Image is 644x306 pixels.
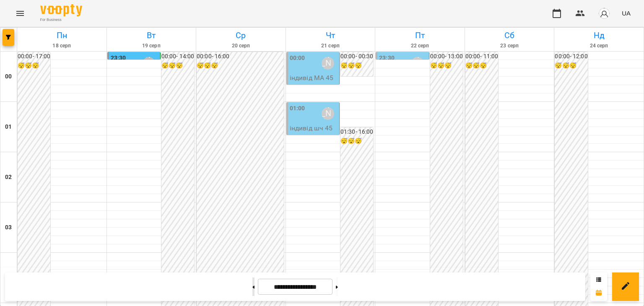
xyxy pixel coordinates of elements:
[108,29,195,42] h6: Вт
[340,127,373,137] h6: 01:30 - 16:00
[340,137,373,146] h6: 😴😴😴
[556,42,642,50] h6: 24 серп
[377,29,463,42] h6: Пт
[466,29,553,42] h6: Сб
[5,173,12,182] h6: 02
[40,4,82,16] img: Voopty Logo
[379,54,395,63] label: 23:30
[5,223,12,232] h6: 03
[465,61,498,70] h6: 😴😴😴
[111,54,126,63] label: 23:30
[290,104,305,113] label: 01:00
[18,29,105,42] h6: Пн
[411,57,424,70] div: Мосюра Лариса
[290,73,338,103] p: індивід МА 45 хв - Сугоняко Платон
[555,52,587,61] h6: 00:00 - 12:00
[5,122,12,132] h6: 01
[466,42,553,50] h6: 23 серп
[197,61,284,70] h6: 😴😴😴
[5,72,12,81] h6: 00
[340,52,373,61] h6: 00:00 - 00:30
[197,42,284,50] h6: 20 серп
[18,42,105,50] h6: 18 серп
[287,42,374,50] h6: 21 серп
[161,61,194,70] h6: 😴😴😴
[322,107,334,120] div: Мосюра Лариса
[197,29,284,42] h6: Ср
[622,9,631,18] span: UA
[618,5,634,21] button: UA
[465,52,498,61] h6: 00:00 - 11:00
[197,52,284,61] h6: 00:00 - 16:00
[18,61,50,70] h6: 😴😴😴
[322,57,334,70] div: Мосюра Лариса
[161,52,194,61] h6: 00:00 - 14:00
[556,29,642,42] h6: Нд
[18,52,50,61] h6: 00:00 - 17:00
[555,61,587,70] h6: 😴😴😴
[430,61,463,70] h6: 😴😴😴
[108,42,195,50] h6: 19 серп
[290,54,305,63] label: 00:00
[598,8,610,19] img: avatar_s.png
[377,42,463,50] h6: 22 серп
[287,29,374,42] h6: Чт
[40,17,82,23] span: For Business
[143,57,155,70] div: Мосюра Лариса
[10,3,30,23] button: Menu
[430,52,463,61] h6: 00:00 - 13:00
[340,61,373,70] h6: 😴😴😴
[290,123,338,153] p: індивід шч 45 хв - Горпинич Вероніка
